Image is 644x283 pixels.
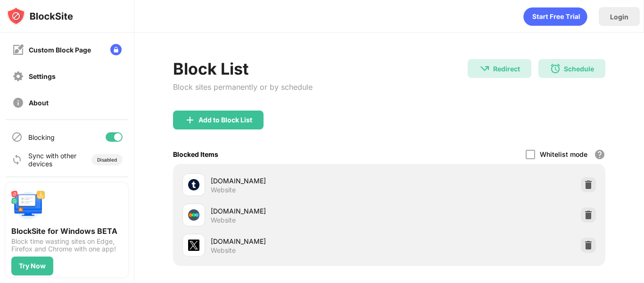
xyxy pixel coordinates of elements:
[211,176,389,186] div: [DOMAIN_NAME]
[211,216,236,224] div: Website
[211,186,236,194] div: Website
[11,131,23,143] img: blocking-icon.svg
[7,7,73,26] img: logo-blocksite.svg
[211,236,389,246] div: [DOMAIN_NAME]
[188,209,199,221] img: favicons
[12,44,24,56] img: customize-block-page-off.svg
[493,65,520,73] div: Redirect
[211,246,236,255] div: Website
[198,116,252,124] div: Add to Block List
[19,262,46,270] div: Try Now
[564,65,594,73] div: Schedule
[97,157,117,163] div: Disabled
[11,238,123,253] div: Block time wasting sites on Edge, Firefox and Chrome with one app!
[11,226,123,236] div: BlockSite for Windows BETA
[188,240,199,251] img: favicons
[110,44,122,55] img: lock-menu.svg
[610,13,628,21] div: Login
[28,152,77,168] div: Sync with other devices
[188,179,199,190] img: favicons
[12,97,24,109] img: about-off.svg
[173,150,218,158] div: Blocked Items
[29,46,91,54] div: Custom Block Page
[28,133,55,141] div: Blocking
[523,7,587,26] div: animation
[173,59,313,78] div: Block List
[12,70,24,82] img: settings-off.svg
[29,99,49,107] div: About
[29,72,56,80] div: Settings
[540,150,587,158] div: Whitelist mode
[11,189,45,223] img: push-desktop.svg
[173,82,313,92] div: Block sites permanently or by schedule
[11,154,23,165] img: sync-icon.svg
[211,206,389,216] div: [DOMAIN_NAME]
